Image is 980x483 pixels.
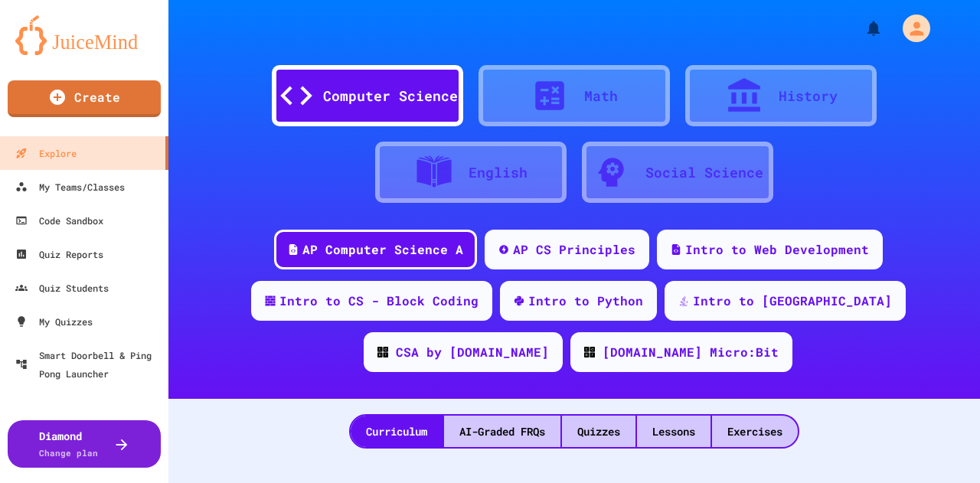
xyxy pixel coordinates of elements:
iframe: chat widget [853,355,965,420]
div: My Quizzes [15,312,93,331]
div: Explore [15,144,77,162]
div: AP CS Principles [513,240,635,259]
div: AI-Graded FRQs [444,416,560,447]
div: Computer Science [323,86,458,106]
a: Create [8,80,161,117]
div: Smart Doorbell & Ping Pong Launcher [15,346,162,383]
div: Curriculum [351,416,443,447]
span: Change plan [39,447,98,459]
div: Intro to CS - Block Coding [279,292,479,310]
div: English [469,162,528,183]
div: Math [584,86,618,106]
div: Intro to Python [528,292,643,310]
div: AP Computer Science A [302,240,463,259]
div: [DOMAIN_NAME] Micro:Bit [603,343,779,361]
div: Social Science [645,162,763,183]
button: DiamondChange plan [8,420,161,468]
div: CSA by [DOMAIN_NAME] [396,343,549,361]
div: Intro to Web Development [685,240,869,259]
div: History [779,86,838,106]
iframe: chat widget [916,422,965,468]
div: Intro to [GEOGRAPHIC_DATA] [693,292,892,310]
div: Quizzes [562,416,635,447]
div: Lessons [637,416,710,447]
div: Quiz Students [15,279,109,297]
div: Diamond [39,428,98,460]
div: My Teams/Classes [15,178,125,196]
img: CODE_logo_RGB.png [584,347,595,357]
div: My Account [887,11,934,46]
div: Code Sandbox [15,211,103,230]
div: Quiz Reports [15,245,103,263]
div: My Notifications [836,15,887,41]
img: logo-orange.svg [15,15,153,55]
div: Exercises [712,416,798,447]
img: CODE_logo_RGB.png [377,347,388,357]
